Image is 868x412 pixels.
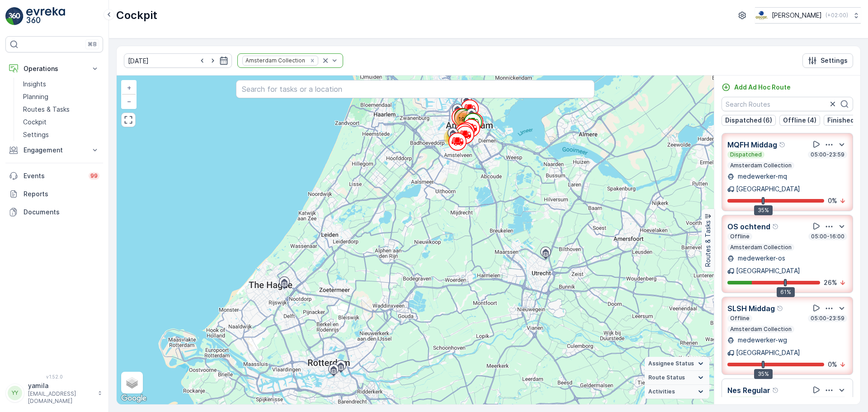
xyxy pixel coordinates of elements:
img: logo [5,7,24,25]
p: Routes & Tasks [703,220,712,267]
p: ( +02:00 ) [826,12,848,19]
summary: Activities [645,385,709,399]
span: Activities [648,388,675,395]
p: Routes & Tasks [23,105,70,114]
p: 0 % [828,196,837,205]
p: Cockpit [116,8,157,23]
p: Nes Regular [727,385,770,396]
p: Settings [821,56,848,65]
a: Cockpit [19,116,103,128]
p: Finished (2) [827,116,864,125]
a: Settings [19,128,103,141]
span: Assignee Status [648,360,694,367]
div: 78 [444,128,462,147]
p: [PERSON_NAME] [772,11,822,20]
a: Documents [5,203,103,221]
p: yamila [28,381,93,390]
p: medewerker-mq [736,172,787,181]
img: basis-logo_rgb2x.png [755,10,768,20]
span: 197 [458,116,468,123]
p: 0 % [828,360,837,369]
span: + [127,84,131,91]
p: Dispatched [729,397,763,404]
p: Cockpit [23,118,47,127]
input: Search for tasks or a location [236,80,594,98]
input: dd/mm/yyyy [124,53,232,68]
p: [GEOGRAPHIC_DATA] [736,266,800,275]
p: Amsterdam Collection [729,244,793,251]
div: Remove Amsterdam Collection [307,57,317,64]
span: Route Status [648,374,685,381]
p: [EMAIL_ADDRESS][DOMAIN_NAME] [28,390,93,405]
p: ⌘B [88,41,97,48]
p: 99 [90,172,98,180]
p: Dispatched (6) [725,116,772,125]
img: logo_light-DOdMpM7g.png [26,7,65,25]
p: Engagement [24,146,85,155]
button: Operations [5,60,103,78]
img: Google [119,393,149,404]
button: Settings [802,53,853,68]
p: [GEOGRAPHIC_DATA] [736,348,800,357]
p: Planning [23,92,48,101]
p: Reports [24,189,99,199]
p: 05:00-23:59 [810,315,845,322]
summary: Route Status [645,371,709,385]
div: 197 [454,110,472,128]
a: Zoom In [122,81,136,95]
p: Operations [24,64,85,73]
a: Insights [19,78,103,90]
p: OS ochtend [727,221,770,232]
p: Add Ad Hoc Route [734,83,791,92]
div: 61% [777,287,795,297]
p: Dispatched [729,151,763,158]
p: [GEOGRAPHIC_DATA] [736,185,800,194]
div: Help Tooltip Icon [772,223,779,230]
p: 00:00-23:59 [810,397,845,404]
p: Events [24,171,83,180]
div: 35% [754,369,773,379]
p: 26 % [824,278,837,287]
a: Reports [5,185,103,203]
span: v 1.52.0 [5,374,103,379]
a: Open this area in Google Maps (opens a new window) [119,393,149,404]
p: Offline (4) [783,116,816,125]
button: Offline (4) [779,115,820,126]
a: Zoom Out [122,95,136,108]
a: Events99 [5,167,103,185]
a: Routes & Tasks [19,103,103,116]
button: Engagement [5,141,103,159]
p: Amsterdam Collection [729,326,793,333]
div: Help Tooltip Icon [777,305,784,312]
p: Offline [729,233,750,240]
span: − [127,97,132,105]
button: Dispatched (6) [722,115,776,126]
a: Layers [122,373,142,393]
button: Finished (2) [824,115,868,126]
div: YY [8,386,22,400]
div: Amsterdam Collection [243,56,307,65]
p: SLSH Middag [727,303,775,314]
a: Add Ad Hoc Route [722,83,791,92]
p: Documents [24,208,99,217]
input: Search Routes [722,97,853,111]
summary: Assignee Status [645,357,709,371]
p: MQFH Middag [727,139,777,150]
div: Help Tooltip Icon [779,141,786,148]
div: 35% [754,205,773,215]
p: Settings [23,130,49,139]
p: Insights [23,80,46,89]
p: 05:00-23:59 [810,151,845,158]
p: 05:00-16:00 [810,233,845,240]
button: [PERSON_NAME](+02:00) [755,7,861,24]
div: Help Tooltip Icon [772,387,779,394]
p: medewerker-os [736,254,785,263]
button: YYyamila[EMAIL_ADDRESS][DOMAIN_NAME] [5,381,103,405]
p: Amsterdam Collection [729,162,793,169]
p: Offline [729,315,750,322]
p: medewerker-wg [736,336,787,345]
a: Planning [19,90,103,103]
